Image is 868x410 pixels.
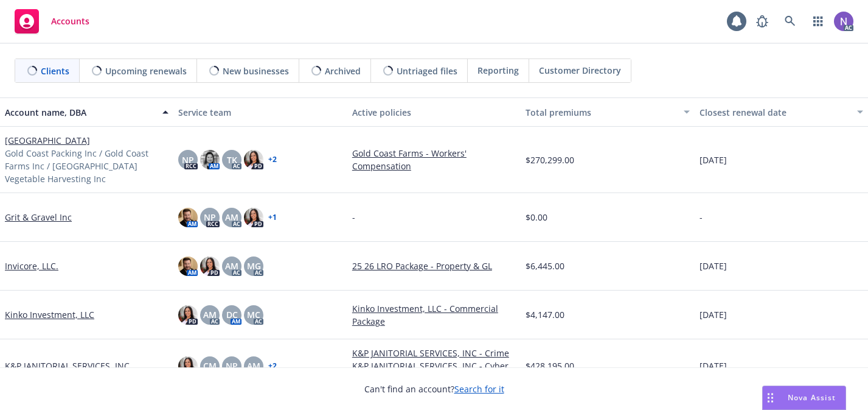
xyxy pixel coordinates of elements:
span: $6,445.00 [526,260,564,272]
span: [DATE] [700,359,727,372]
a: + 1 [268,214,277,221]
span: NP [226,359,238,372]
span: [DATE] [700,260,727,272]
span: Clients [41,65,69,77]
span: MG [247,260,261,272]
img: photo [178,256,198,276]
a: K&P JANITORIAL SERVICES, INC - Cyber [352,359,516,372]
button: Closest renewal date [695,97,868,127]
span: DC [226,308,238,321]
span: Can't find an account? [364,383,504,395]
span: $428,195.00 [526,359,574,372]
span: NP [182,154,194,166]
img: photo [178,208,198,227]
span: $0.00 [526,211,547,224]
a: Grit & Gravel Inc [5,211,72,224]
span: AM [203,308,217,321]
div: Active policies [352,106,516,119]
a: Invicore, LLC. [5,260,58,272]
span: NP [204,211,216,224]
div: Total premiums [526,106,676,119]
span: AM [247,359,260,372]
span: Upcoming renewals [105,65,187,77]
span: [DATE] [700,308,727,321]
span: New businesses [223,65,289,77]
a: Kinko Investment, LLC [5,308,94,321]
div: Service team [178,106,342,119]
button: Nova Assist [762,386,846,410]
a: Search [778,9,802,34]
span: Customer Directory [539,64,621,77]
div: Account name, DBA [5,106,155,119]
span: Gold Coast Packing Inc / Gold Coast Farms Inc / [GEOGRAPHIC_DATA] Vegetable Harvesting Inc [5,147,168,185]
img: photo [178,356,198,376]
img: photo [244,150,263,169]
span: CM [203,359,217,372]
span: AM [225,260,238,272]
img: photo [178,305,198,325]
button: Total premiums [521,97,694,127]
div: Drag to move [763,386,778,409]
a: Kinko Investment, LLC - Commercial Package [352,302,516,328]
img: photo [244,208,263,227]
a: K&P JANITORIAL SERVICES, INC [5,359,130,372]
a: Accounts [10,4,94,38]
img: photo [200,256,220,276]
span: Nova Assist [788,392,836,403]
img: photo [834,12,853,31]
span: Accounts [51,16,89,26]
a: Gold Coast Farms - Workers' Compensation [352,147,516,172]
a: + 2 [268,156,277,163]
span: - [700,211,703,224]
span: [DATE] [700,154,727,166]
span: MC [247,308,260,321]
span: Reporting [477,64,519,77]
span: AM [225,211,238,224]
a: 25 26 LRO Package - Property & GL [352,260,516,272]
a: Report a Bug [750,9,774,34]
div: Closest renewal date [700,106,850,119]
a: + 2 [268,362,277,370]
span: $270,299.00 [526,154,574,166]
button: Active policies [347,97,521,127]
span: TK [227,154,237,166]
span: Archived [325,65,361,77]
a: K&P JANITORIAL SERVICES, INC - Crime [352,347,516,359]
button: Service team [173,97,347,127]
span: Untriaged files [397,65,457,77]
a: Switch app [806,9,830,34]
span: $4,147.00 [526,308,564,321]
a: Search for it [454,383,504,395]
img: photo [200,150,220,169]
a: [GEOGRAPHIC_DATA] [5,134,90,147]
span: - [352,211,355,224]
